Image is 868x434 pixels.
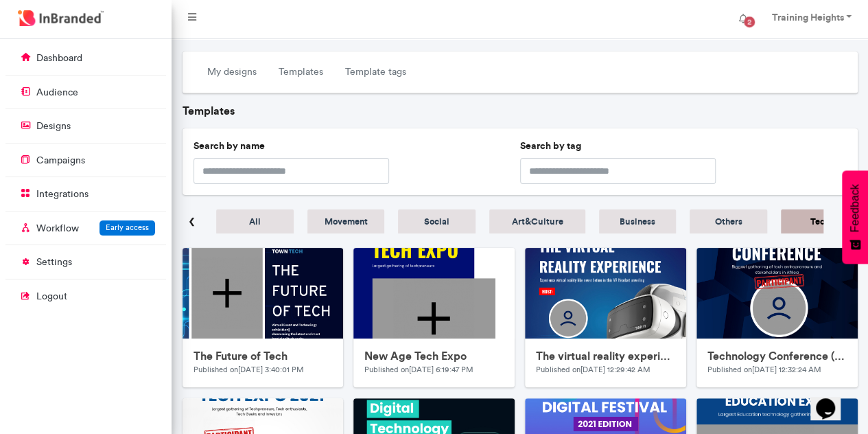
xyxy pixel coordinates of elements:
[364,365,473,374] small: Published on [DATE] 6:19:47 PM
[771,11,843,23] strong: Training Heights
[758,5,863,33] a: Training Heights
[106,222,149,232] span: Early access
[36,222,79,236] p: Workflow
[216,209,294,233] a: All
[196,60,268,84] a: My designs
[781,209,858,233] a: Tech
[707,350,847,363] h6: Technology Conference (Attendee's Badge)
[36,119,71,133] p: designs
[5,215,166,241] a: WorkflowEarly access
[334,60,417,84] a: Template tags
[849,184,861,232] span: Feedback
[489,209,585,233] a: Art&Culture
[268,60,334,84] a: Templates
[511,216,563,227] span: Art & Culture
[14,7,107,30] img: InBranded Logo
[616,216,659,227] h5: Business
[707,216,750,227] h5: Others
[842,170,868,264] button: Feedback - Show survey
[36,255,72,269] p: settings
[5,181,166,207] a: integrations
[364,350,504,363] h6: New Age Tech Expo
[183,248,344,387] a: uploadsThe Future of TechPublished on[DATE] 3:40:01 PM
[36,86,78,100] p: audience
[233,216,277,227] h5: All
[193,350,333,363] h6: The Future of Tech
[193,139,265,153] label: Search by name
[36,154,85,168] p: campaigns
[810,379,854,420] iframe: chat widget
[193,365,304,374] small: Published on [DATE] 3:40:01 PM
[353,248,515,387] a: uploadsNew Age Tech ExpoPublished on[DATE] 6:19:47 PM
[36,187,89,201] p: integrations
[696,248,858,387] a: uploadsTechnology Conference (Attendee's Badge)Published on[DATE] 12:32:24 AM
[744,16,755,27] span: 2
[536,365,650,374] small: Published on [DATE] 12:29:42 AM
[5,249,166,275] a: settings
[307,209,385,233] a: Movement
[599,209,677,233] a: Business
[690,209,767,233] a: Others
[415,216,458,227] h5: Social
[525,248,686,387] a: uploadsThe virtual reality experiencePublished on[DATE] 12:29:42 AM
[707,365,821,374] small: Published on [DATE] 12:32:24 AM
[520,139,581,153] label: Search by tag
[5,45,166,71] a: dashboard
[798,216,841,227] h5: Tech
[36,52,82,65] p: dashboard
[727,5,758,33] button: 2
[5,147,166,173] a: campaigns
[189,206,195,237] span: ‹
[5,79,166,105] a: audience
[36,290,67,304] p: logout
[183,104,858,117] h6: Templates
[536,350,675,363] h6: The virtual reality experience
[5,113,166,139] a: designs
[398,209,476,233] a: Social
[325,216,368,227] h5: Movement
